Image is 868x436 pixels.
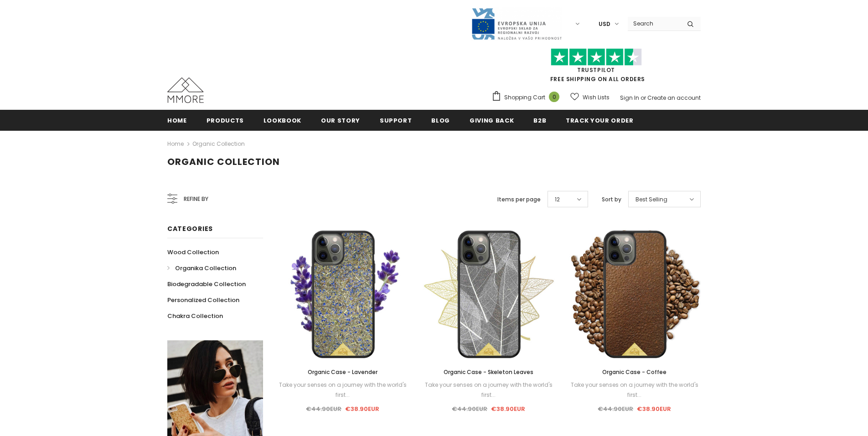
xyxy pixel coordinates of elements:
[380,110,412,130] a: support
[491,52,701,83] span: FREE SHIPPING ON ALL ORDERS
[207,110,244,130] a: Products
[555,195,560,204] span: 12
[167,244,219,260] a: Wood Collection
[423,380,555,400] div: Take your senses on a journey with the world's first...
[321,116,360,125] span: Our Story
[497,195,541,204] label: Items per page
[583,93,610,102] span: Wish Lists
[192,140,245,148] a: Organic Collection
[566,116,633,125] span: Track your order
[167,248,219,256] span: Wood Collection
[277,367,409,377] a: Organic Case - Lavender
[504,93,545,102] span: Shopping Cart
[566,110,633,130] a: Track your order
[345,405,379,413] span: €38.90EUR
[431,110,450,130] a: Blog
[491,405,525,413] span: €38.90EUR
[568,380,701,400] div: Take your senses on a journey with the world's first...
[380,116,412,125] span: support
[570,89,610,105] a: Wish Lists
[602,195,621,204] label: Sort by
[263,110,301,130] a: Lookbook
[577,66,615,74] a: Trustpilot
[533,110,546,130] a: B2B
[628,17,680,30] input: Search Site
[167,260,236,276] a: Organika Collection
[471,7,562,41] img: Javni Razpis
[635,195,667,204] span: Best Selling
[533,116,546,125] span: B2B
[263,116,301,125] span: Lookbook
[647,94,701,102] a: Create an account
[175,264,236,272] span: Organika Collection
[207,116,244,125] span: Products
[167,312,223,320] span: Chakra Collection
[602,368,666,376] span: Organic Case - Coffee
[277,380,409,400] div: Take your senses on a journey with the world's first...
[452,405,487,413] span: €44.90EUR
[551,48,642,66] img: Trust Pilot Stars
[641,94,646,102] span: or
[167,308,223,324] a: Chakra Collection
[431,116,450,125] span: Blog
[167,116,187,125] span: Home
[184,194,208,204] span: Refine by
[306,405,341,413] span: €44.90EUR
[167,155,280,168] span: Organic Collection
[167,138,184,149] a: Home
[167,296,239,304] span: Personalized Collection
[167,77,204,103] img: MMORE Cases
[491,91,564,104] a: Shopping Cart 0
[167,224,213,233] span: Categories
[308,368,377,376] span: Organic Case - Lavender
[620,94,639,102] a: Sign In
[549,92,559,102] span: 0
[598,405,633,413] span: €44.90EUR
[167,276,246,292] a: Biodegradable Collection
[444,368,533,376] span: Organic Case - Skeleton Leaves
[471,20,562,27] a: Javni Razpis
[568,367,701,377] a: Organic Case - Coffee
[637,405,671,413] span: €38.90EUR
[167,110,187,130] a: Home
[599,20,610,29] span: USD
[167,292,239,308] a: Personalized Collection
[423,367,555,377] a: Organic Case - Skeleton Leaves
[167,280,246,288] span: Biodegradable Collection
[321,110,360,130] a: Our Story
[470,110,514,130] a: Giving back
[470,116,514,125] span: Giving back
